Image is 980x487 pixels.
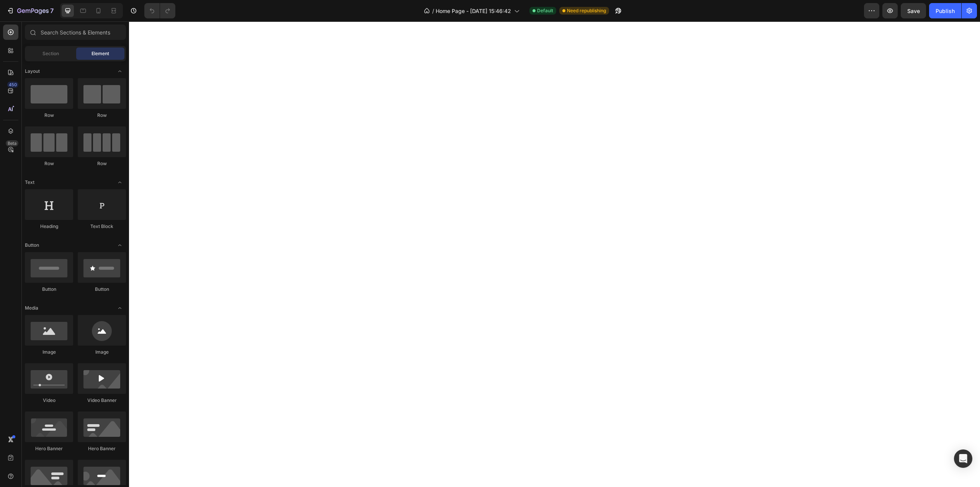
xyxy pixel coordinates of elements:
span: Toggle open [114,65,126,77]
button: Save [901,3,926,18]
div: 450 [7,82,18,88]
div: Row [78,160,126,167]
div: Button [25,286,73,293]
button: Publish [929,3,961,18]
div: Video [25,397,73,404]
div: Row [78,112,126,119]
div: Row [25,112,73,119]
span: Default [537,7,553,14]
span: Layout [25,68,40,75]
span: Button [25,242,39,249]
div: Hero Banner [25,445,73,452]
div: Beta [6,140,18,146]
span: Toggle open [114,176,126,189]
div: Publish [936,7,955,15]
span: Need republishing [567,7,606,14]
span: Toggle open [114,302,126,314]
div: Heading [25,223,73,230]
iframe: Design area [129,21,980,487]
p: 7 [50,6,54,15]
div: Text Block [78,223,126,230]
div: Row [25,160,73,167]
div: Image [25,349,73,356]
div: Open Intercom Messenger [954,449,972,468]
span: Section [42,50,59,57]
div: Undo/Redo [144,3,175,18]
div: Image [78,349,126,356]
span: Media [25,305,38,312]
div: Button [78,286,126,293]
div: Hero Banner [78,445,126,452]
input: Search Sections & Elements [25,25,126,40]
span: Toggle open [114,239,126,251]
span: Save [907,8,920,14]
span: / [432,7,434,15]
span: Text [25,179,34,186]
button: 7 [3,3,57,18]
span: Home Page - [DATE] 15:46:42 [436,7,511,15]
div: Video Banner [78,397,126,404]
span: Element [91,50,109,57]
